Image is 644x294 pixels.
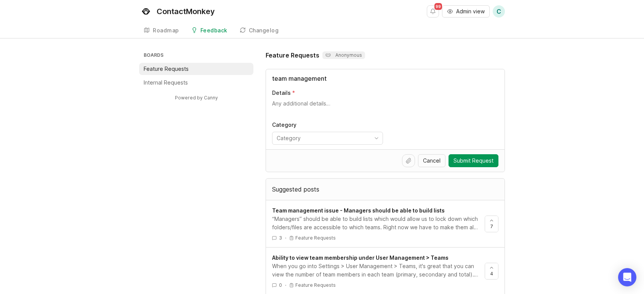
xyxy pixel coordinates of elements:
[142,51,253,61] h3: Boards
[279,282,282,288] span: 0
[235,23,284,38] a: Changelog
[493,5,505,18] button: C
[272,207,445,214] span: Team management issue - Managers should be able to build lists
[272,206,485,241] a: Team management issue - Managers should be able to build lists“Managers” should be able to build ...
[279,235,282,241] span: 3
[418,154,445,167] button: Cancel
[139,5,153,18] img: ContactMonkey logo
[272,121,383,129] p: Category
[272,254,449,261] span: Ability to view team membership under User Management > Teams
[272,74,498,83] input: Title
[449,154,498,167] button: Submit Request
[490,270,493,277] span: 4
[490,223,493,230] span: 7
[139,63,253,75] a: Feature Requests
[325,52,362,58] p: Anonymous
[157,8,215,15] div: ContactMonkey
[272,132,383,145] div: toggle menu
[249,28,279,33] div: Changelog
[456,8,485,15] span: Admin view
[442,5,490,18] button: Admin view
[427,5,439,18] button: Notifications
[423,157,441,165] span: Cancel
[139,77,253,89] a: Internal Requests
[272,215,479,232] div: “Managers” should be able to build lists which would allow us to lock down which folders/files ar...
[272,89,291,97] p: Details
[277,134,370,142] input: Category
[144,65,189,73] p: Feature Requests
[497,7,501,16] span: C
[200,28,227,33] div: Feedback
[485,263,498,280] button: 4
[618,268,636,286] div: Open Intercom Messenger
[295,235,336,241] p: Feature Requests
[266,179,505,200] div: Suggested posts
[370,135,383,141] svg: toggle icon
[174,93,219,102] a: Powered by Canny
[295,282,336,288] p: Feature Requests
[485,216,498,232] button: 7
[434,3,442,10] span: 99
[187,23,232,38] a: Feedback
[453,157,493,165] span: Submit Request
[285,282,286,288] div: ·
[272,254,485,288] a: Ability to view team membership under User Management > TeamsWhen you go into Settings > User Man...
[144,79,188,86] p: Internal Requests
[266,51,319,60] h1: Feature Requests
[139,23,184,38] a: Roadmap
[272,100,498,115] textarea: Details
[153,28,179,33] div: Roadmap
[285,235,286,241] div: ·
[272,262,479,279] div: When you go into Settings > User Management > Teams, it's great that you can view the number of t...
